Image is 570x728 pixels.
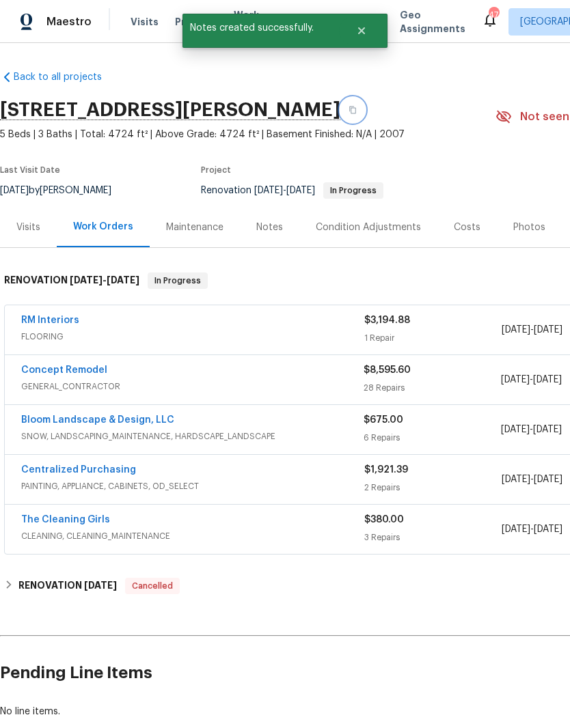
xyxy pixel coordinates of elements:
[513,221,545,234] div: Photos
[21,515,110,524] a: The Cleaning Girls
[166,221,223,234] div: Maintenance
[149,274,206,288] span: In Progress
[254,186,315,195] span: -
[21,380,364,393] span: GENERAL_CONTRACTOR
[502,475,530,484] span: [DATE]
[126,579,178,593] span: Cancelled
[234,8,269,36] span: Work Orders
[21,316,79,325] a: RM Interiors
[70,275,103,285] span: [DATE]
[21,529,364,543] span: CLEANING, CLEANING_MAINTENANCE
[533,425,562,434] span: [DATE]
[534,524,562,534] span: [DATE]
[70,275,139,285] span: -
[364,415,403,425] span: $675.00
[454,221,480,234] div: Costs
[84,580,117,590] span: [DATE]
[286,186,315,195] span: [DATE]
[107,275,139,285] span: [DATE]
[340,98,365,122] button: Copy Address
[534,475,562,484] span: [DATE]
[501,425,530,434] span: [DATE]
[501,373,562,387] span: -
[501,375,530,384] span: [DATE]
[182,14,339,42] span: Notes created successfully.
[316,221,421,234] div: Condition Adjustments
[534,325,562,335] span: [DATE]
[21,479,364,493] span: PAINTING, APPLIANCE, CABINETS, OD_SELECT
[502,522,562,536] span: -
[21,465,136,475] a: Centralized Purchasing
[364,316,410,325] span: $3,194.88
[16,221,40,234] div: Visits
[364,331,502,345] div: 1 Repair
[400,8,465,36] span: Geo Assignments
[175,15,217,29] span: Projects
[364,365,411,375] span: $8,595.60
[502,473,562,486] span: -
[501,423,562,436] span: -
[502,323,562,337] span: -
[201,186,383,195] span: Renovation
[18,578,117,594] h6: RENOVATION
[364,531,502,544] div: 3 Repairs
[21,330,364,344] span: FLOORING
[533,375,562,384] span: [DATE]
[364,481,502,494] div: 2 Repairs
[325,186,382,195] span: In Progress
[256,221,283,234] div: Notes
[502,524,530,534] span: [DATE]
[201,166,231,174] span: Project
[364,431,500,445] div: 6 Repairs
[21,415,174,425] a: Bloom Landscape & Design, LLC
[489,8,498,22] div: 47
[502,325,530,335] span: [DATE]
[339,17,384,44] button: Close
[46,15,92,29] span: Maestro
[364,515,404,524] span: $380.00
[364,465,408,475] span: $1,921.39
[73,220,133,234] div: Work Orders
[131,15,159,29] span: Visits
[364,381,500,395] div: 28 Repairs
[254,186,283,195] span: [DATE]
[21,430,364,443] span: SNOW, LANDSCAPING_MAINTENANCE, HARDSCAPE_LANDSCAPE
[4,272,139,289] h6: RENOVATION
[21,365,107,375] a: Concept Remodel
